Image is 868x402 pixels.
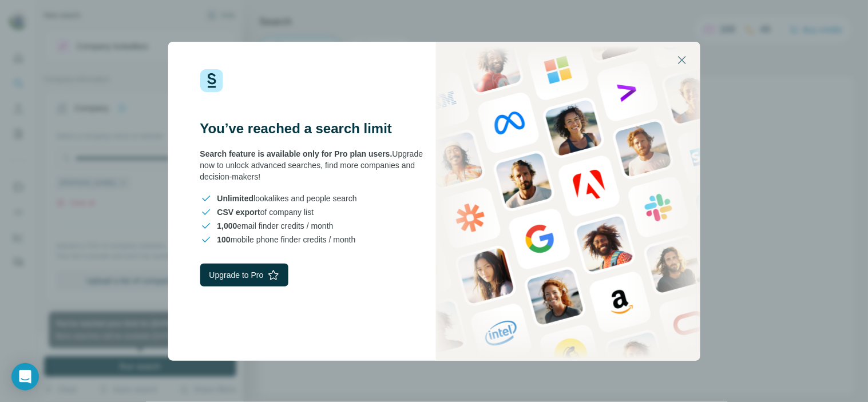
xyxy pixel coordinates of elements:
span: Search feature is available only for Pro plan users. [200,149,393,158]
img: Surfe Logo [200,69,223,92]
button: Upgrade to Pro [200,264,289,286]
span: email finder credits / month [217,220,334,232]
span: mobile phone finder credits / month [217,234,356,245]
h3: You’ve reached a search limit [200,120,434,138]
span: Unlimited [217,194,254,203]
span: of company list [217,206,314,218]
div: Upgrade now to unlock advanced searches, find more companies and decision-makers! [200,148,434,182]
span: 100 [217,235,231,244]
span: 1,000 [217,221,237,230]
img: Surfe Stock Photo - showing people and technologies [436,42,700,361]
span: lookalikes and people search [217,193,357,204]
div: Open Intercom Messenger [11,363,39,391]
span: CSV export [217,208,260,217]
